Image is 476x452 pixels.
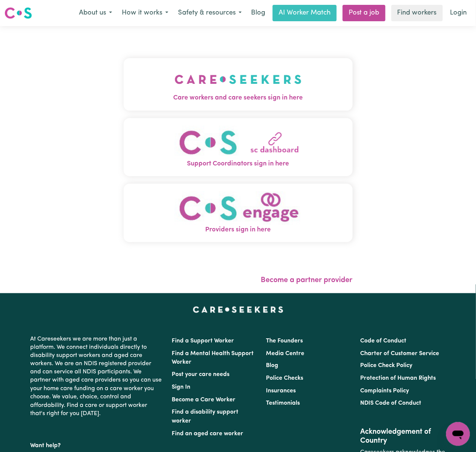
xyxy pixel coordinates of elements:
[446,422,470,446] iframe: Button to launch messaging window
[247,5,270,21] a: Blog
[266,351,304,357] a: Media Centre
[124,93,353,103] span: Care workers and care seekers sign in here
[30,439,163,450] p: Want help?
[446,5,472,21] a: Login
[124,159,353,169] span: Support Coordinators sign in here
[273,5,337,21] a: AI Worker Match
[173,5,247,21] button: Safety & resources
[30,332,163,421] p: At Careseekers we are more than just a platform. We connect individuals directly to disability su...
[266,401,300,407] a: Testimonials
[193,307,283,313] a: Careseekers home page
[4,6,32,20] img: Careseekers logo
[361,428,446,446] h2: Acknowledgement of Country
[124,184,353,242] button: Providers sign in here
[266,363,278,369] a: Blog
[361,363,413,369] a: Police Check Policy
[266,338,303,344] a: The Founders
[172,372,229,378] a: Post your care needs
[361,376,436,382] a: Protection of Human Rights
[172,410,238,424] a: Find a disability support worker
[172,351,254,366] a: Find a Mental Health Support Worker
[361,351,439,357] a: Charter of Customer Service
[117,5,173,21] button: How it works
[172,397,235,403] a: Become a Care Worker
[361,401,422,407] a: NDIS Code of Conduct
[74,5,117,21] button: About us
[124,58,353,110] button: Care workers and care seekers sign in here
[391,5,443,21] a: Find workers
[124,118,353,177] button: Support Coordinators sign in here
[172,338,234,344] a: Find a Support Worker
[266,376,303,382] a: Police Checks
[4,4,32,22] a: Careseekers logo
[266,388,296,394] a: Insurances
[172,385,190,391] a: Sign In
[261,276,353,284] a: Become a partner provider
[172,431,243,437] a: Find an aged care worker
[361,338,407,344] a: Code of Conduct
[361,388,409,394] a: Complaints Policy
[343,5,385,21] a: Post a job
[124,225,353,235] span: Providers sign in here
